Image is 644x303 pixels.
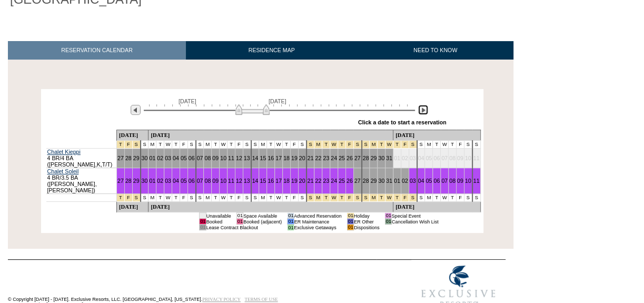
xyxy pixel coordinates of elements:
[425,194,433,202] td: M
[252,155,259,161] a: 14
[275,141,283,149] td: W
[465,178,471,184] a: 10
[157,178,163,184] a: 02
[288,219,294,224] td: 01
[164,141,172,149] td: W
[385,219,391,224] td: 01
[363,178,369,184] a: 28
[339,178,345,184] a: 25
[148,194,156,202] td: M
[308,155,314,161] a: 21
[156,194,164,202] td: T
[220,178,226,184] a: 10
[156,141,164,149] td: T
[418,105,428,115] img: Next
[204,155,211,161] a: 08
[165,155,171,161] a: 03
[391,213,438,219] td: Special Event
[330,141,338,149] td: Christmas
[212,141,220,149] td: T
[244,155,250,161] a: 13
[235,141,243,149] td: F
[393,194,401,202] td: New Year's
[187,141,195,149] td: S
[347,224,353,230] td: 01
[288,224,294,230] td: 01
[425,178,432,184] a: 05
[391,219,438,224] td: Cancellation Wish List
[322,194,330,202] td: Christmas
[116,130,148,141] td: [DATE]
[116,194,124,202] td: Thanksgiving
[345,194,353,202] td: Christmas
[378,194,385,202] td: New Year's
[228,155,234,161] a: 11
[441,141,449,149] td: W
[260,178,266,184] a: 15
[259,141,267,149] td: M
[363,155,369,161] a: 28
[322,141,330,149] td: Christmas
[315,178,321,184] a: 22
[331,155,337,161] a: 24
[196,141,204,149] td: S
[200,224,206,230] td: 01
[141,141,148,149] td: S
[401,194,409,202] td: New Year's
[353,194,361,202] td: Christmas
[472,149,480,168] td: 11
[357,41,513,60] a: NEED TO KNOW
[47,168,79,174] a: Chalet Soleil
[206,213,231,219] td: Unavailable
[212,155,219,161] a: 09
[354,155,361,161] a: 27
[244,178,250,184] a: 13
[378,155,384,161] a: 30
[449,141,457,149] td: T
[472,141,480,149] td: S
[394,178,400,184] a: 01
[347,213,353,219] td: 01
[370,194,378,202] td: New Year's
[456,194,464,202] td: F
[227,141,235,149] td: T
[354,178,361,184] a: 27
[260,155,266,161] a: 15
[433,194,441,202] td: T
[345,141,353,149] td: Christmas
[220,141,227,149] td: W
[354,213,380,219] td: Holiday
[243,194,251,202] td: S
[354,219,380,224] td: ER Other
[202,297,241,302] a: PRIVACY POLICY
[294,219,342,224] td: ER Maintenance
[235,194,243,202] td: F
[200,213,206,219] td: 01
[298,141,306,149] td: S
[308,178,314,184] a: 21
[132,141,140,149] td: Thanksgiving
[393,202,480,212] td: [DATE]
[196,194,204,202] td: S
[149,178,155,184] a: 01
[212,178,219,184] a: 09
[236,213,243,219] td: 01
[133,178,140,184] a: 29
[370,155,377,161] a: 29
[401,141,409,149] td: New Year's
[294,224,342,230] td: Exclusive Getaways
[283,178,290,184] a: 18
[417,149,425,168] td: 04
[358,119,447,125] div: Click a date to start a reservation
[180,194,187,202] td: F
[347,219,353,224] td: 01
[148,130,393,141] td: [DATE]
[173,155,179,161] a: 04
[330,194,338,202] td: Christmas
[251,194,259,202] td: S
[245,297,278,302] a: TERMS OF USE
[212,194,220,202] td: T
[472,194,480,202] td: S
[204,141,212,149] td: M
[314,141,322,149] td: Christmas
